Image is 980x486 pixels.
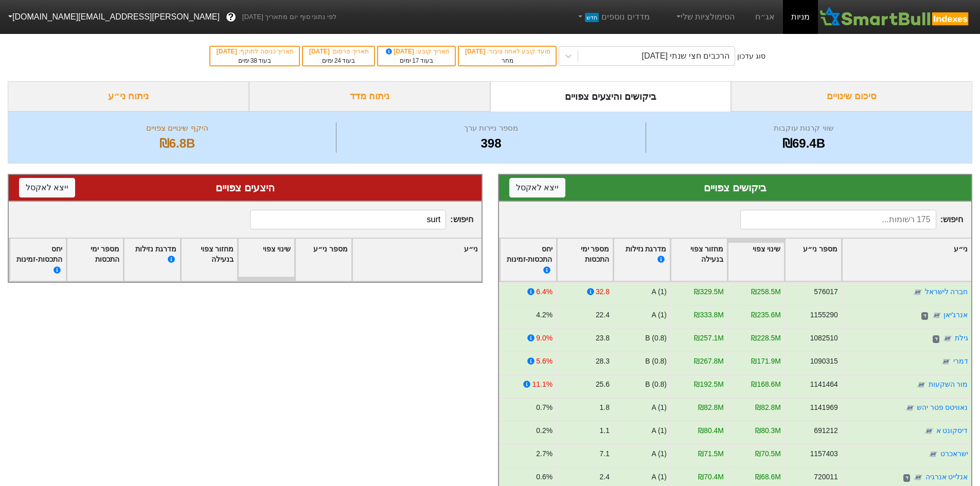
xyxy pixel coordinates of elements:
span: [DATE] [217,48,239,55]
div: ₪333.8M [694,310,723,320]
span: [DATE] [465,48,487,55]
div: 1082510 [810,333,838,344]
img: tase link [904,403,915,413]
div: ₪82.8M [698,402,724,413]
div: תאריך קובע : [383,47,450,56]
div: ₪235.6M [751,310,780,320]
div: ניתוח ני״ע [8,81,249,112]
div: 7.1 [599,448,609,459]
img: tase link [916,380,926,390]
div: Toggle SortBy [10,239,66,281]
div: ₪69.4B [649,134,959,153]
span: חיפוש : [740,210,963,229]
a: אנרג'יאן [943,311,968,319]
div: 720011 [814,472,838,482]
div: B (0.8) [645,333,667,344]
div: 32.8 [595,286,609,297]
div: ₪80.4M [698,425,724,436]
div: B (0.8) [645,379,667,390]
div: ₪257.1M [694,333,723,344]
img: tase link [941,357,951,367]
div: ₪71.5M [698,448,724,459]
a: ישראכרט [940,449,968,458]
div: 0.7% [536,402,553,413]
div: A (1) [651,425,666,436]
div: ₪267.8M [694,356,723,367]
a: חברה לישראל [924,287,968,296]
div: ₪168.6M [751,379,780,390]
div: ₪70.5M [755,448,781,459]
div: 1090315 [810,356,838,367]
div: 4.2% [536,310,553,320]
div: ביקושים צפויים [509,180,961,195]
a: הסימולציות שלי [670,7,739,27]
div: 11.1% [532,379,552,390]
div: שווי קרנות עוקבות [649,122,959,134]
span: מחר [502,57,513,64]
span: ד [903,474,910,482]
div: בעוד ימים [308,56,369,65]
img: tase link [942,334,953,344]
div: 0.2% [536,425,553,436]
div: A (1) [651,286,666,297]
div: ביקושים והיצעים צפויים [490,81,732,112]
a: דיסקונט א [936,426,968,435]
div: A (1) [651,310,666,320]
input: 175 רשומות... [740,210,936,229]
span: ? [228,10,234,24]
div: היצעים צפויים [19,180,471,195]
div: Toggle SortBy [785,239,841,281]
div: מדרגת נזילות [128,244,176,276]
div: 25.6 [595,379,609,390]
span: חדש [585,13,599,22]
div: Toggle SortBy [671,239,727,281]
a: אנלייט אנרגיה [925,473,968,481]
div: תאריך כניסה לתוקף : [216,47,294,56]
input: 223 רשומות... [250,210,446,229]
div: 23.8 [595,333,609,344]
span: 17 [412,57,419,64]
div: A (1) [651,472,666,482]
div: 1155290 [810,310,838,320]
span: [DATE] [384,48,416,55]
span: לפי נתוני סוף יום מתאריך [DATE] [242,12,336,22]
a: דמרי [953,357,968,365]
img: tase link [913,473,923,483]
a: גילת [954,334,968,342]
div: Toggle SortBy [124,239,180,281]
button: ייצא לאקסל [509,178,565,197]
span: ד [921,312,928,320]
div: ₪6.8B [21,134,333,153]
img: tase link [924,426,934,437]
div: 2.7% [536,448,553,459]
div: Toggle SortBy [181,239,237,281]
a: נאוויטס פטר יהש [916,403,968,411]
div: ₪329.5M [694,286,723,297]
div: 5.6% [536,356,553,367]
span: 24 [334,57,341,64]
div: 1141969 [810,402,838,413]
a: מדדים נוספיםחדש [572,7,654,27]
div: ניתוח מדד [249,81,490,112]
div: Toggle SortBy [614,239,670,281]
img: SmartBull [818,7,972,27]
div: 9.0% [536,333,553,344]
div: Toggle SortBy [352,239,482,281]
span: [DATE] [309,48,331,55]
div: 28.3 [595,356,609,367]
div: היקף שינויים צפויים [21,122,333,134]
div: Toggle SortBy [728,239,784,281]
div: Toggle SortBy [842,239,971,281]
span: 38 [251,57,257,64]
div: 398 [339,134,643,153]
div: יחס התכסות-זמינות [13,244,62,276]
div: 1157403 [810,448,838,459]
img: tase link [931,311,941,321]
div: ₪80.3M [755,425,781,436]
div: בעוד ימים [383,56,450,65]
div: מועד קובע לאחוז ציבור : [464,47,550,56]
div: Toggle SortBy [557,239,613,281]
div: B (0.8) [645,356,667,367]
div: 22.4 [595,310,609,320]
div: תאריך פרסום : [308,47,369,56]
